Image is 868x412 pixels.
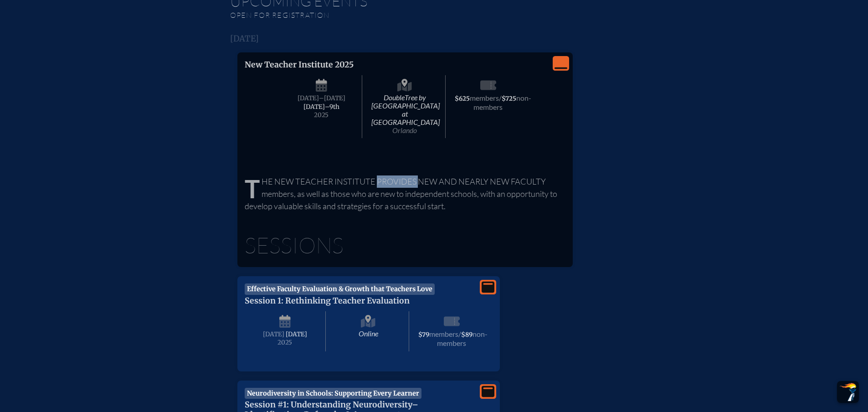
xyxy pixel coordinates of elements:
[429,330,458,338] span: members
[245,175,565,212] p: The New Teacher Institute provides new and nearly new faculty members, as well as those who are n...
[364,75,446,138] span: DoubleTree by [GEOGRAPHIC_DATA] at [GEOGRAPHIC_DATA]
[328,311,409,351] span: Online
[839,383,857,401] img: To the top
[458,330,461,338] span: /
[288,112,355,118] span: 2025
[252,339,318,346] span: 2025
[319,94,345,102] span: –[DATE]
[499,93,502,102] span: /
[286,330,307,338] span: [DATE]
[303,103,339,111] span: [DATE]–⁠9th
[245,388,422,399] span: Neurodiversity in Schools: Supporting Every Learner
[470,93,499,102] span: members
[230,10,471,20] p: Open for registration
[837,381,859,403] button: Scroll Top
[473,93,531,111] span: non-members
[245,296,474,306] p: Session 1: Rethinking Teacher Evaluation
[263,330,284,338] span: [DATE]
[392,126,417,134] span: Orlando
[437,330,488,347] span: non-members
[455,95,470,103] span: $625
[230,34,638,43] h3: [DATE]
[245,60,474,70] p: New Teacher Institute 2025
[418,331,429,339] span: $79
[245,234,565,256] h1: Sessions
[502,95,516,103] span: $725
[298,94,319,102] span: [DATE]
[245,283,435,294] span: Effective Faculty Evaluation & Growth that Teachers Love
[461,331,473,339] span: $89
